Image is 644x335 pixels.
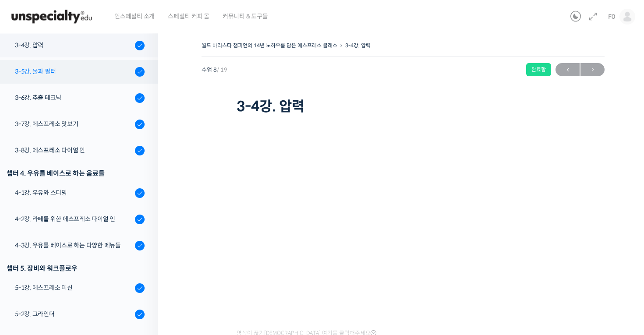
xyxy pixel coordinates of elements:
[113,262,168,284] a: 설정
[28,275,33,282] span: 홈
[135,275,146,282] span: 설정
[80,276,91,283] span: 대화
[3,262,58,284] a: 홈
[58,262,113,284] a: 대화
